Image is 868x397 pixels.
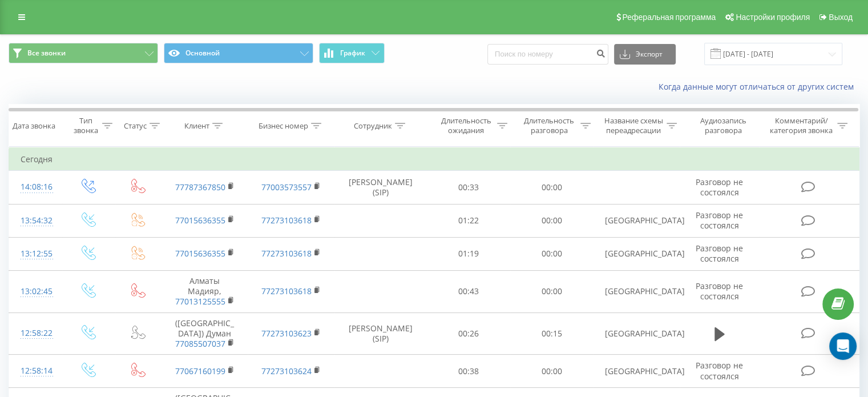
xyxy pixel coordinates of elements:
td: 00:33 [427,171,510,204]
div: 13:12:55 [21,243,51,265]
td: 00:38 [427,355,510,388]
span: Реферальная программа [622,13,716,22]
button: График [319,43,385,63]
a: 77015636355 [175,248,225,259]
a: 77067160199 [175,366,225,376]
td: [PERSON_NAME] (SIP) [334,312,427,355]
div: Клиент [184,121,209,131]
a: 77273103623 [261,328,312,339]
div: Длительность ожидания [438,116,495,135]
span: График [340,49,365,57]
span: Выход [829,13,853,22]
td: Алматы Мадияр, [162,270,248,312]
td: 01:19 [427,237,510,270]
a: 77015636355 [175,215,225,226]
td: [GEOGRAPHIC_DATA] [593,312,679,355]
span: Настройки профиля [736,13,810,22]
a: 77273103624 [261,366,312,376]
button: Основной [164,43,313,63]
div: 13:54:32 [21,210,51,232]
td: [GEOGRAPHIC_DATA] [593,237,679,270]
div: Название схемы переадресации [604,116,664,135]
td: 00:26 [427,312,510,355]
td: 00:00 [510,237,593,270]
div: Длительность разговора [520,116,578,135]
div: 13:02:45 [21,280,51,303]
a: 77273103618 [261,248,312,259]
div: 12:58:14 [21,360,51,382]
td: ([GEOGRAPHIC_DATA]) Думан [162,312,248,355]
div: 14:08:16 [21,176,51,198]
td: 00:00 [510,270,593,312]
a: 77787367850 [175,182,225,193]
td: 00:15 [510,312,593,355]
span: Все звонки [27,49,66,58]
div: 12:58:22 [21,322,51,344]
button: Экспорт [614,44,676,65]
div: Комментарий/категория звонка [768,116,834,135]
div: Статус [124,121,147,131]
td: 00:00 [510,204,593,237]
a: 77085507037 [175,338,225,349]
a: 77013125555 [175,296,225,307]
div: Сотрудник [354,121,392,131]
button: Все звонки [9,43,158,63]
div: Open Intercom Messenger [829,332,857,360]
div: Аудиозапись разговора [690,116,757,135]
div: Бизнес номер [259,121,308,131]
div: Дата звонка [13,121,55,131]
td: 00:00 [510,171,593,204]
td: [GEOGRAPHIC_DATA] [593,270,679,312]
td: 01:22 [427,204,510,237]
span: Разговор не состоялся [696,280,743,302]
span: Разговор не состоялся [696,243,743,264]
td: [GEOGRAPHIC_DATA] [593,204,679,237]
td: [PERSON_NAME] (SIP) [334,171,427,204]
span: Разговор не состоялся [696,210,743,231]
div: Тип звонка [72,116,99,135]
td: 00:43 [427,270,510,312]
input: Поиск по номеру [487,44,608,65]
td: [GEOGRAPHIC_DATA] [593,355,679,388]
a: 77273103618 [261,286,312,296]
a: 77273103618 [261,215,312,226]
span: Разговор не состоялся [696,360,743,381]
td: 00:00 [510,355,593,388]
a: Когда данные могут отличаться от других систем [659,81,859,92]
span: Разговор не состоялся [696,177,743,198]
a: 77003573557 [261,182,312,193]
td: Сегодня [9,148,859,171]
